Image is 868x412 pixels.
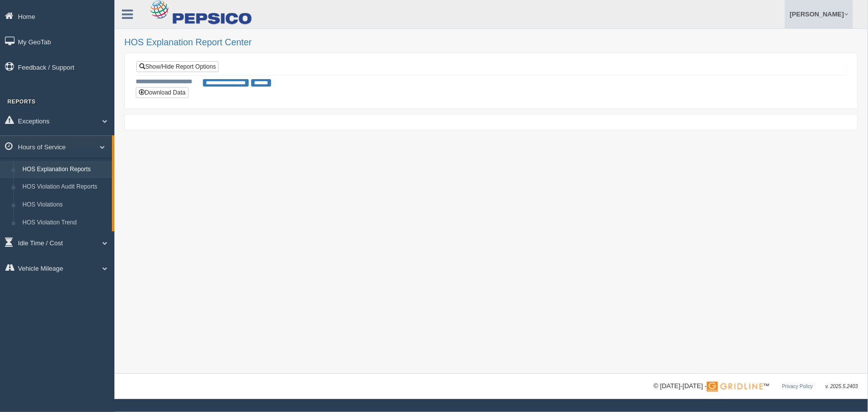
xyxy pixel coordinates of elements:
[18,161,112,179] a: HOS Explanation Reports
[782,384,813,389] a: Privacy Policy
[18,196,112,214] a: HOS Violations
[707,382,763,392] img: Gridline
[18,214,112,232] a: HOS Violation Trend
[124,38,858,48] h2: HOS Explanation Report Center
[654,381,858,392] div: © [DATE]-[DATE] - ™
[18,178,112,196] a: HOS Violation Audit Reports
[136,61,219,72] a: Show/Hide Report Options
[136,87,189,98] button: Download Data
[826,384,858,389] span: v. 2025.5.2403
